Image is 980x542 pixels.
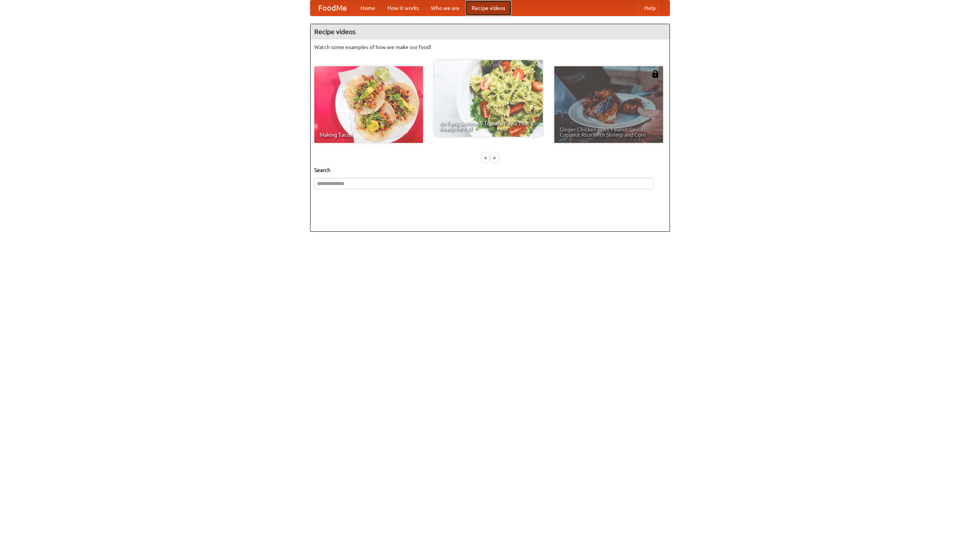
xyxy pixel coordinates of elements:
a: Who we are [425,0,465,16]
a: An Easy, Summery Tomato Pasta That's Ready for Fall [434,60,543,137]
a: Making Tacos [314,66,423,143]
div: » [491,153,498,162]
div: « [482,153,489,162]
img: 483408.png [652,70,659,78]
h5: Search [314,166,666,174]
a: FoodMe [310,0,354,16]
p: Watch some examples of how we make our food! [314,43,666,51]
span: Making Tacos [320,132,418,138]
a: Recipe videos [465,0,511,16]
a: Help [638,0,662,16]
span: An Easy, Summery Tomato Pasta That's Ready for Fall [439,121,537,131]
a: Home [354,0,381,16]
a: How it works [381,0,425,16]
h4: Recipe videos [310,24,670,39]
